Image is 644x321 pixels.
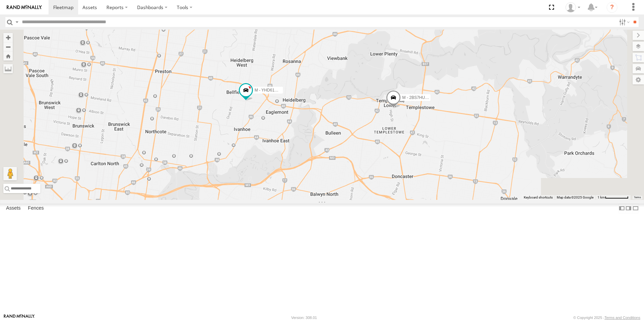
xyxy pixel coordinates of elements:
a: Terms (opens in new tab) [634,196,641,199]
button: Zoom in [3,33,13,42]
a: Terms and Conditions [605,316,640,320]
label: Dock Summary Table to the Left [618,204,625,213]
button: Zoom Home [3,51,13,61]
img: rand-logo.svg [7,5,42,10]
label: Search Query [14,17,20,27]
label: Measure [3,64,13,73]
button: Map Scale: 1 km per 66 pixels [595,195,631,200]
label: Hide Summary Table [632,204,639,213]
i: ? [607,2,617,13]
button: Drag Pegman onto the map to open Street View [3,167,17,180]
label: Assets [3,204,24,213]
label: Fences [25,204,47,213]
span: M - 2BS7HU - [PERSON_NAME] [402,95,462,100]
div: © Copyright 2025 - [573,316,640,320]
button: Zoom out [3,42,13,51]
div: Tye Clark [563,2,583,12]
span: 1 km [598,195,605,199]
button: Keyboard shortcuts [524,195,553,200]
div: Version: 308.01 [291,316,317,320]
label: Dock Summary Table to the Right [625,204,632,213]
label: Map Settings [633,75,644,84]
span: Map data ©2025 Google [557,195,593,199]
span: M - YHD61W - [PERSON_NAME] [255,88,315,93]
a: Visit our Website [4,314,35,321]
label: Search Filter Options [616,17,631,27]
